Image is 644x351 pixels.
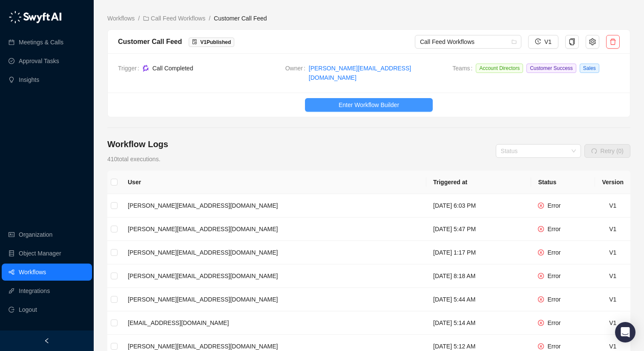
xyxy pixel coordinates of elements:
[528,35,558,49] button: V1
[547,319,561,326] span: Error
[420,35,516,48] span: Call Feed Workflows
[476,64,523,73] span: Account Directors
[200,39,231,45] span: V 1 Published
[547,273,561,279] span: Error
[19,264,46,281] a: Workflows
[209,14,210,23] li: /
[121,264,426,288] td: [PERSON_NAME][EMAIL_ADDRESS][DOMAIN_NAME]
[106,14,136,23] a: Workflows
[426,218,531,241] td: [DATE] 5:47 PM
[44,338,50,344] span: left
[121,241,426,264] td: [PERSON_NAME][EMAIL_ADDRESS][DOMAIN_NAME]
[609,38,616,45] span: delete
[426,194,531,218] td: [DATE] 6:03 PM
[108,98,630,112] a: Enter Workflow Builder
[547,202,561,209] span: Error
[121,194,426,218] td: [PERSON_NAME][EMAIL_ADDRESS][DOMAIN_NAME]
[121,288,426,311] td: [PERSON_NAME][EMAIL_ADDRESS][DOMAIN_NAME]
[9,11,62,23] img: logo-05li4sbe.png
[595,171,630,194] th: Version
[452,64,476,76] span: Teams
[547,226,561,232] span: Error
[544,37,552,46] span: V1
[19,71,39,88] a: Insights
[538,203,544,209] span: close-circle
[309,64,446,82] a: [PERSON_NAME][EMAIL_ADDRESS][DOMAIN_NAME]
[107,156,161,162] span: 410 total executions.
[538,320,544,326] span: close-circle
[9,307,14,313] span: logout
[121,171,426,194] th: User
[547,343,561,350] span: Error
[595,241,630,264] td: V1
[19,52,59,70] a: Approval Tasks
[118,36,182,47] div: Customer Call Feed
[339,100,399,110] span: Enter Workflow Builder
[107,138,168,150] h4: Workflow Logs
[138,14,140,23] li: /
[19,301,37,318] span: Logout
[426,311,531,335] td: [DATE] 5:14 AM
[615,322,635,342] div: Open Intercom Messenger
[192,39,197,44] span: file-done
[152,65,193,72] span: Call Completed
[426,264,531,288] td: [DATE] 8:18 AM
[595,288,630,311] td: V1
[547,249,561,256] span: Error
[569,38,575,45] span: copy
[580,64,599,73] span: Sales
[19,34,63,51] a: Meetings & Calls
[305,98,433,112] button: Enter Workflow Builder
[538,273,544,279] span: close-circle
[143,15,149,21] span: folder
[595,264,630,288] td: V1
[19,245,61,262] a: Object Manager
[121,218,426,241] td: [PERSON_NAME][EMAIL_ADDRESS][DOMAIN_NAME]
[595,218,630,241] td: V1
[285,64,309,82] span: Owner
[19,282,50,299] a: Integrations
[584,144,630,158] button: Retry (0)
[589,38,596,45] span: setting
[538,296,544,302] span: close-circle
[595,311,630,335] td: V1
[538,249,544,255] span: close-circle
[214,15,267,22] span: Customer Call Feed
[538,226,544,232] span: close-circle
[426,171,531,194] th: Triggered at
[535,38,541,44] span: history
[426,241,531,264] td: [DATE] 1:17 PM
[426,288,531,311] td: [DATE] 5:44 AM
[118,64,143,73] span: Trigger
[547,296,561,303] span: Error
[141,14,207,23] a: folder Call Feed Workflows
[595,194,630,218] td: V1
[538,343,544,349] span: close-circle
[531,171,595,194] th: Status
[19,226,52,243] a: Organization
[121,311,426,335] td: [EMAIL_ADDRESS][DOMAIN_NAME]
[143,65,149,72] img: gong-Dwh8HbPa.png
[526,64,576,73] span: Customer Success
